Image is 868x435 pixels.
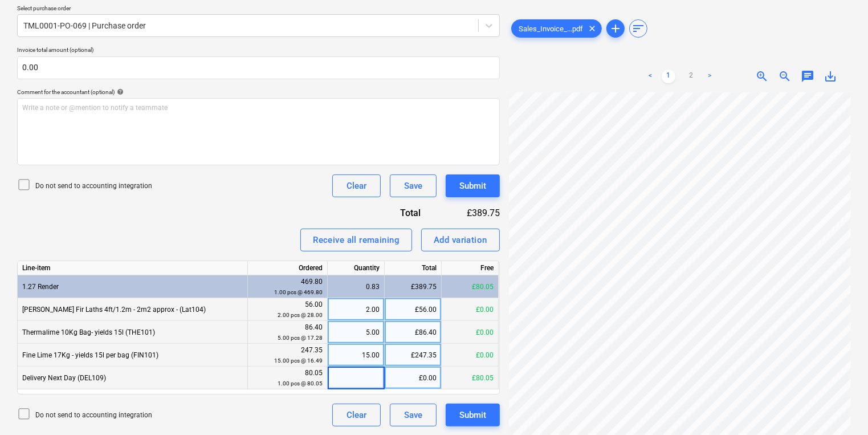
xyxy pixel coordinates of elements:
iframe: Chat Widget [811,380,868,435]
div: 80.05 [252,368,323,389]
div: 469.80 [252,277,323,298]
div: Sales_Invoice_...pdf [511,19,602,38]
small: 1.00 pcs @ 469.80 [274,289,323,295]
button: Clear [332,174,381,197]
button: Save [390,174,437,197]
span: zoom_in [755,70,769,83]
div: £80.05 [442,367,499,389]
div: £389.75 [385,275,442,298]
div: [PERSON_NAME] Fir Laths 4ft/1.2m - 2m2 approx - (Lat104) [18,298,248,321]
div: Receive all remaining [313,233,400,247]
span: chat [801,70,814,83]
p: Invoice total amount (optional) [17,46,500,56]
div: Submit [459,408,486,422]
div: Comment for the accountant (optional) [17,88,500,96]
div: Free [442,261,499,275]
div: Clear [347,408,366,422]
div: Save [404,408,422,422]
div: £0.00 [385,367,442,389]
span: 1.27 Render [22,283,59,291]
p: Do not send to accounting integration [35,181,152,191]
div: Submit [459,178,486,193]
div: 2.00 [332,298,380,321]
a: Next page [703,70,716,83]
div: Clear [347,178,366,193]
span: add [609,22,622,35]
div: £56.00 [385,298,442,321]
p: Select purchase order [17,5,500,14]
button: Receive all remaining [300,229,412,251]
span: save_alt [824,70,837,83]
div: £0.00 [442,321,499,344]
button: Save [390,404,437,426]
div: £86.40 [385,321,442,344]
span: sort [631,22,645,35]
span: zoom_out [778,70,792,83]
a: Previous page [643,70,657,83]
div: Fine Lime 17Kg - yields 15l per bag (FIN101) [18,344,248,367]
div: Ordered [248,261,328,275]
span: clear [585,22,599,35]
small: 15.00 pcs @ 16.49 [274,357,323,364]
div: 86.40 [252,322,323,343]
div: Add variation [434,233,487,247]
div: 15.00 [332,344,380,367]
a: Page 2 [684,70,698,83]
small: 2.00 pcs @ 28.00 [278,312,323,318]
small: 5.00 pcs @ 17.28 [278,335,323,341]
div: 5.00 [332,321,380,344]
p: Do not send to accounting integration [35,410,152,420]
input: Invoice total amount (optional) [17,56,500,79]
div: £0.00 [442,298,499,321]
div: Thermalime 10Kg Bag- yields 15l (THE101) [18,321,248,344]
div: 0.83 [332,275,380,298]
a: Page 1 is your current page [662,70,675,83]
div: 56.00 [252,299,323,320]
button: Submit [446,174,500,197]
div: £0.00 [442,344,499,367]
div: 247.35 [252,345,323,366]
button: Clear [332,404,381,426]
div: £389.75 [439,206,500,219]
button: Add variation [421,229,500,251]
button: Submit [446,404,500,426]
div: £80.05 [442,275,499,298]
div: Total [385,261,442,275]
div: Delivery Next Day (DEL109) [18,367,248,389]
div: £247.35 [385,344,442,367]
span: Sales_Invoice_...pdf [512,25,590,33]
div: Save [404,178,422,193]
span: help [115,88,124,95]
small: 1.00 pcs @ 80.05 [278,380,323,387]
div: Quantity [328,261,385,275]
div: Total [352,206,439,219]
div: Line-item [18,261,248,275]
